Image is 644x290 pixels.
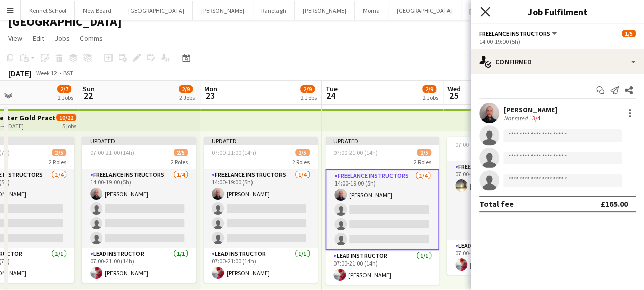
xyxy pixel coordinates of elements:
[82,84,95,93] span: Sun
[8,14,122,30] h1: [GEOGRAPHIC_DATA]
[479,38,636,45] div: 14:00-19:00 (5h)
[471,5,644,18] h3: Job Fulfilment
[76,32,107,45] a: Comms
[33,34,44,43] span: Edit
[179,85,193,93] span: 2/9
[447,137,561,275] app-job-card: 07:00-15:00 (8h)2/22 RolesFreelance Instructors1/107:00-12:00 (5h)[PERSON_NAME]Lead Instructor1/1...
[455,141,496,148] span: 07:00-15:00 (8h)
[80,34,103,43] span: Comms
[120,1,193,20] button: [GEOGRAPHIC_DATA]
[447,240,561,275] app-card-role: Lead Instructor1/107:00-15:00 (8h)[PERSON_NAME]
[325,137,439,145] div: Updated
[423,94,438,101] div: 2 Jobs
[479,30,558,37] button: Freelance Instructors
[503,105,557,114] div: [PERSON_NAME]
[171,158,188,166] span: 2 Roles
[57,85,71,93] span: 2/7
[82,169,196,248] app-card-role: Freelance Instructors1/414:00-19:00 (5h)[PERSON_NAME]
[174,149,188,156] span: 2/5
[325,250,439,285] app-card-role: Lead Instructor1/107:00-21:00 (14h)[PERSON_NAME]
[204,137,318,283] app-job-card: Updated07:00-21:00 (14h)2/52 RolesFreelance Instructors1/414:00-19:00 (5h)[PERSON_NAME] Lead Inst...
[193,1,253,20] button: [PERSON_NAME]
[90,149,134,156] span: 07:00-21:00 (14h)
[414,158,431,166] span: 2 Roles
[29,32,48,45] a: Edit
[8,34,22,43] span: View
[82,137,196,283] app-job-card: Updated07:00-21:00 (14h)2/52 RolesFreelance Instructors1/414:00-19:00 (5h)[PERSON_NAME] Lead Inst...
[54,34,70,43] span: Jobs
[204,248,318,283] app-card-role: Lead Instructor1/107:00-21:00 (14h)[PERSON_NAME]
[52,149,66,156] span: 2/5
[479,30,550,37] span: Freelance Instructors
[326,84,338,93] span: Tue
[532,114,540,122] app-skills-label: 3/4
[622,30,636,37] span: 1/5
[461,1,535,20] button: [GEOGRAPHIC_DATA]
[49,158,66,166] span: 2 Roles
[179,94,195,101] div: 2 Jobs
[292,158,310,166] span: 2 Roles
[21,1,75,20] button: Kennet School
[447,84,461,93] span: Wed
[333,149,378,156] span: 07:00-21:00 (14h)
[388,1,461,20] button: [GEOGRAPHIC_DATA]
[301,94,317,101] div: 2 Jobs
[446,90,461,101] span: 25
[479,199,514,209] div: Total fee
[4,32,26,45] a: View
[82,248,196,283] app-card-role: Lead Instructor1/107:00-21:00 (14h)[PERSON_NAME]
[212,149,256,156] span: 07:00-21:00 (14h)
[447,161,561,240] app-card-role: Freelance Instructors1/107:00-12:00 (5h)[PERSON_NAME]
[56,114,76,121] span: 10/22
[204,84,217,93] span: Mon
[355,1,388,20] button: Morna
[50,32,74,45] a: Jobs
[75,1,120,20] button: New Board
[58,94,73,101] div: 2 Jobs
[324,90,338,101] span: 24
[82,137,196,145] div: Updated
[203,90,217,101] span: 23
[62,121,76,130] div: 5 jobs
[253,1,295,20] button: Ranelagh
[300,85,315,93] span: 2/9
[325,137,439,285] app-job-card: Updated07:00-21:00 (14h)2/52 RolesFreelance Instructors1/414:00-19:00 (5h)[PERSON_NAME] Lead Inst...
[63,69,73,77] div: BST
[601,199,628,209] div: £165.00
[8,68,32,78] div: [DATE]
[295,149,310,156] span: 2/5
[295,1,355,20] button: [PERSON_NAME]
[422,85,436,93] span: 2/9
[471,49,644,74] div: Confirmed
[81,90,95,101] span: 22
[325,169,439,250] app-card-role: Freelance Instructors1/414:00-19:00 (5h)[PERSON_NAME]
[417,149,431,156] span: 2/5
[503,114,530,122] div: Not rated
[204,169,318,248] app-card-role: Freelance Instructors1/414:00-19:00 (5h)[PERSON_NAME]
[34,69,59,77] span: Week 12
[204,137,318,145] div: Updated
